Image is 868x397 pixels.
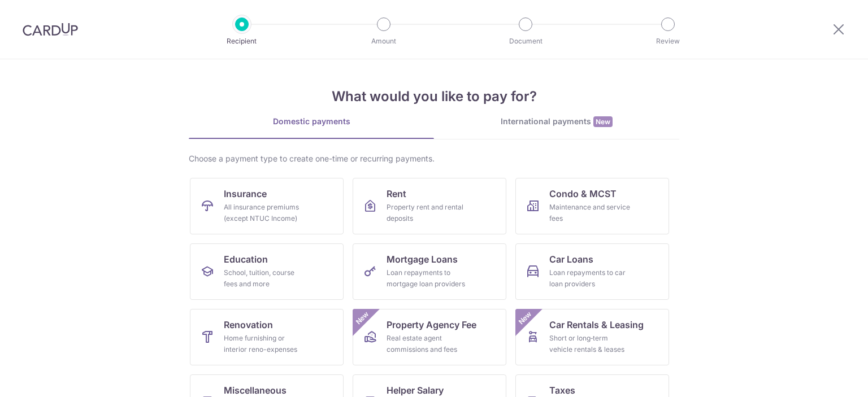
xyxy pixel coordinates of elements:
[387,202,468,224] div: Property rent and rental deposits
[23,23,78,36] img: CardUp
[353,178,506,234] a: RentProperty rent and rental deposits
[549,333,631,355] div: Short or long‑term vehicle rentals & leases
[549,383,575,397] span: Taxes
[190,178,344,234] a: InsuranceAll insurance premiums (except NTUC Income)
[516,309,535,328] span: New
[387,318,476,331] span: Property Agency Fee
[549,187,617,200] span: Condo & MCST
[224,267,305,290] div: School, tuition, course fees and more
[515,243,669,300] a: Car LoansLoan repayments to car loan providers
[387,252,458,266] span: Mortgage Loans
[224,333,305,355] div: Home furnishing or interior reno-expenses
[549,202,631,224] div: Maintenance and service fees
[353,309,372,328] span: New
[387,383,444,397] span: Helper Salary
[353,243,506,300] a: Mortgage LoansLoan repayments to mortgage loan providers
[224,318,273,331] span: Renovation
[189,153,679,164] div: Choose a payment type to create one-time or recurring payments.
[626,36,710,47] p: Review
[224,383,287,397] span: Miscellaneous
[387,333,468,355] div: Real estate agent commissions and fees
[549,252,593,266] span: Car Loans
[484,36,567,47] p: Document
[353,309,506,365] a: Property Agency FeeReal estate agent commissions and feesNew
[190,309,344,365] a: RenovationHome furnishing or interior reno-expenses
[515,309,669,365] a: Car Rentals & LeasingShort or long‑term vehicle rentals & leasesNew
[434,116,679,128] div: International payments
[190,243,344,300] a: EducationSchool, tuition, course fees and more
[224,252,268,266] span: Education
[515,178,669,234] a: Condo & MCSTMaintenance and service fees
[189,116,434,127] div: Domestic payments
[387,187,406,200] span: Rent
[189,86,679,107] h4: What would you like to pay for?
[549,267,631,290] div: Loan repayments to car loan providers
[224,187,267,200] span: Insurance
[387,267,468,290] div: Loan repayments to mortgage loan providers
[224,202,305,224] div: All insurance premiums (except NTUC Income)
[593,116,613,127] span: New
[549,318,644,331] span: Car Rentals & Leasing
[342,36,426,47] p: Amount
[200,36,284,47] p: Recipient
